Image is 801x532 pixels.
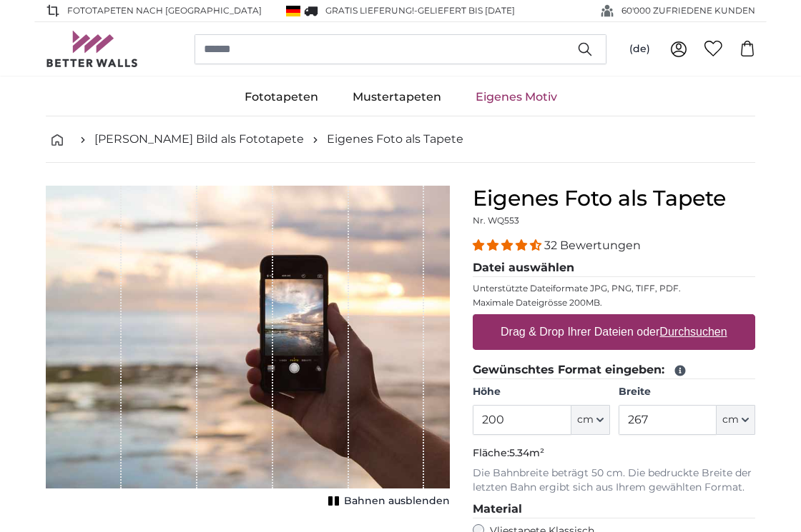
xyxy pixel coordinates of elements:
[473,446,755,461] p: Fläche:
[473,501,755,518] legend: Material
[509,446,544,459] span: 5.34m²
[473,361,755,379] legend: Gewünschtes Format eingeben:
[544,239,641,252] span: 32 Bewertungen
[473,297,755,308] p: Maximale Dateigrösse 200MB.
[344,494,450,508] span: Bahnen ausblenden
[458,79,574,116] a: Eigenes Motiv
[67,4,262,17] span: Fototapeten nach [GEOGRAPHIC_DATA]
[286,6,300,16] img: Deutschland
[473,283,755,294] p: Unterstützte Dateiformate JPG, PNG, TIFF, PDF.
[618,36,662,62] button: (de)
[473,259,755,277] legend: Datei auswählen
[495,318,733,346] label: Drag & Drop Ihrer Dateien oder
[46,31,139,67] img: Betterwalls
[621,4,755,17] span: 60'000 ZUFRIEDENE KUNDEN
[619,385,755,399] label: Breite
[324,491,450,511] button: Bahnen ausblenden
[473,186,755,211] h1: Eigenes Foto als Tapete
[717,405,755,435] button: cm
[473,385,609,399] label: Höhe
[335,79,458,116] a: Mustertapeten
[46,186,450,511] div: 1 of 1
[327,131,463,148] a: Eigenes Foto als Tapete
[577,413,594,427] span: cm
[571,405,610,435] button: cm
[94,131,304,148] a: [PERSON_NAME] Bild als Fototapete
[473,215,519,226] span: Nr. WQ553
[473,466,755,495] p: Die Bahnbreite beträgt 50 cm. Die bedruckte Breite der letzten Bahn ergibt sich aus Ihrem gewählt...
[473,239,544,252] span: 4.31 stars
[418,5,515,16] span: Geliefert bis [DATE]
[46,116,755,163] nav: breadcrumbs
[722,413,739,427] span: cm
[325,5,414,16] span: GRATIS Lieferung!
[414,5,515,16] span: -
[227,79,335,116] a: Fototapeten
[660,326,727,338] u: Durchsuchen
